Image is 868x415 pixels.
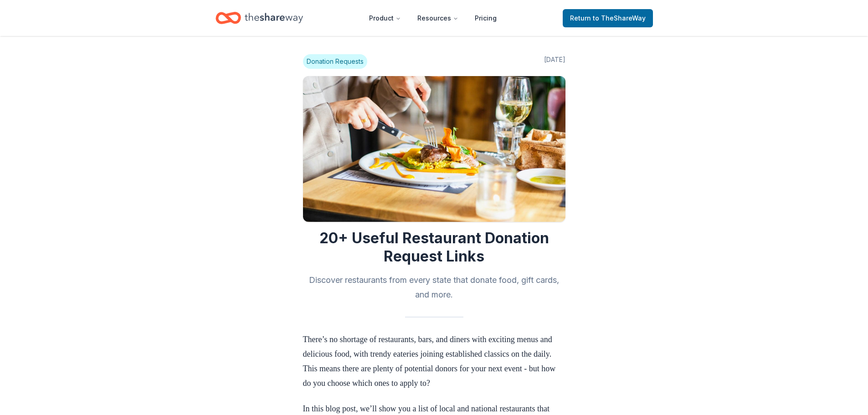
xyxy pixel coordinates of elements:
[303,229,565,266] h1: 20+ Useful Restaurant Donation Request Links
[303,54,367,69] span: Donation Requests
[544,54,565,69] span: [DATE]
[593,14,646,22] span: to TheShareWay
[216,7,303,29] a: Home
[362,9,408,27] button: Product
[570,13,646,24] span: Return
[467,9,504,27] a: Pricing
[303,273,565,302] h2: Discover restaurants from every state that donate food, gift cards, and more.
[410,9,466,27] button: Resources
[303,76,565,222] img: Image for 20+ Useful Restaurant Donation Request Links
[303,332,565,390] p: There’s no shortage of restaurants, bars, and diners with exciting menus and delicious food, with...
[362,7,504,29] nav: Main
[563,9,653,27] a: Returnto TheShareWay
